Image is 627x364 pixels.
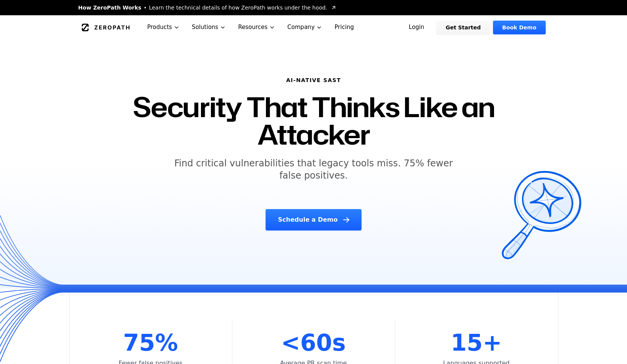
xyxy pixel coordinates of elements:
h6: AI-NATIVE SAST [127,76,500,84]
a: Book Demo [493,21,545,34]
a: How ZeroPath WorksLearn the technical details of how ZeroPath works under the hood. [78,4,337,11]
a: Login [400,21,434,34]
button: Products [141,15,186,39]
div: 75% [123,331,178,354]
button: Solutions [186,15,232,39]
h1: Security That Thinks Like an Attacker [127,93,500,148]
span: How ZeroPath Works [78,4,141,11]
button: Company [281,15,329,39]
nav: Global [69,15,558,39]
span: Learn the technical details of how ZeroPath works under the hood. [149,4,327,11]
h5: Find critical vulnerabilities that legacy tools miss. 75% fewer false positives. [167,157,460,182]
div: 15+ [451,331,502,354]
button: Resources [232,15,281,39]
a: Pricing [328,15,360,39]
a: Schedule a Demo [266,209,361,230]
div: <60s [281,331,345,354]
a: Get Started [436,21,490,34]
